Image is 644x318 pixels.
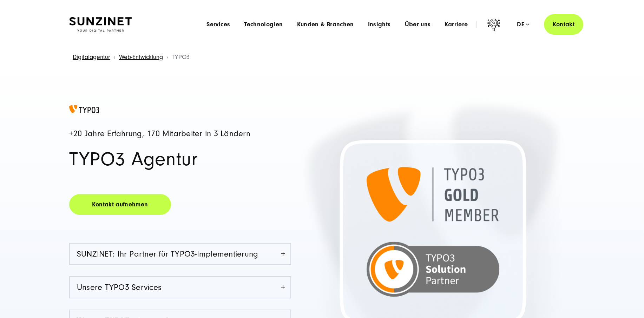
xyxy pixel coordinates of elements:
span: TYPO3 [172,53,190,61]
img: SUNZINET Full Service Digital Agentur [69,17,132,32]
a: Web-Entwicklung [119,53,163,61]
a: Kunden & Branchen [297,21,354,28]
a: SUNZINET: Ihr Partner für TYPO3-Implementierung [70,244,290,264]
a: Unsere TYPO3 Services [70,277,290,298]
a: Digitalagentur [73,53,110,61]
a: Kontakt [544,14,583,35]
h4: +20 Jahre Erfahrung, 170 Mitarbeiter in 3 Ländern [69,130,291,138]
img: TYPO3 Agentur Logo farbig [69,105,99,113]
a: Technologien [244,21,283,28]
a: Kontakt aufnehmen [69,194,171,215]
a: Services [206,21,230,28]
h1: TYPO3 Agentur [69,150,291,169]
a: Insights [368,21,391,28]
div: de [517,21,529,28]
a: Karriere [445,21,468,28]
a: Über uns [405,21,431,28]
